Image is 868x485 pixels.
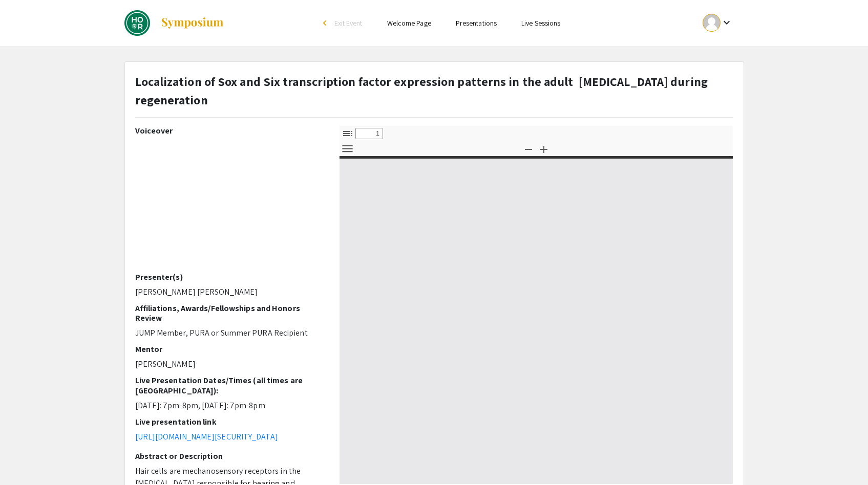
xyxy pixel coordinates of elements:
button: Toggle Sidebar [339,126,356,141]
p: [DATE]: 7pm-8pm, [DATE]: 7pm-8pm [135,400,324,412]
button: Expand account dropdown [692,11,744,34]
h2: Abstract or Description [135,451,324,461]
a: Presentations [456,18,497,28]
a: Live Sessions [521,18,560,28]
p: [PERSON_NAME] [PERSON_NAME] [135,286,324,298]
p: [PERSON_NAME] [135,358,324,370]
span: Exit Event [334,18,363,28]
strong: Localization of Sox and Six transcription factor expression patterns in the adult [MEDICAL_DATA] ... [135,73,708,108]
img: DREAMS Spring 2025 [124,10,150,36]
a: DREAMS Spring 2025 [124,10,224,36]
h2: Live presentation link [135,417,324,427]
h2: Affiliations, Awards/Fellowships and Honors Review [135,303,324,323]
h2: Mentor [135,344,324,354]
div: arrow_back_ios [323,20,329,26]
h2: Voiceover [135,126,324,136]
input: Page [355,128,383,139]
h2: Live Presentation Dates/Times (all times are [GEOGRAPHIC_DATA]): [135,376,324,395]
mat-icon: Expand account dropdown [721,16,733,29]
button: Zoom Out [520,141,537,156]
button: Tools [339,141,356,156]
button: Zoom In [535,141,553,156]
p: JUMP Member, PURA or Summer PURA Recipient [135,327,324,339]
a: [URL][DOMAIN_NAME][SECURITY_DATA] [135,431,278,442]
a: Welcome Page [387,18,431,28]
h2: Presenter(s) [135,272,324,282]
img: Symposium by ForagerOne [160,17,224,29]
